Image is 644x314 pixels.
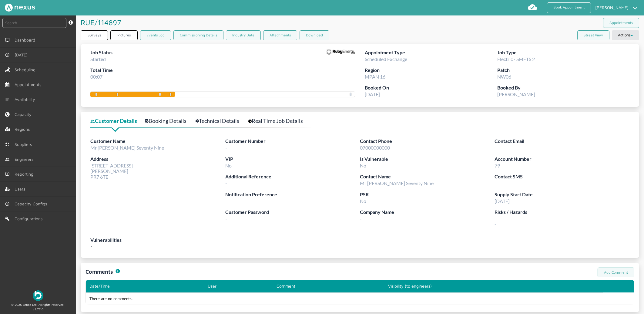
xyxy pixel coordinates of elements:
[140,30,171,40] a: Events Log
[225,191,360,198] label: Notification Preference
[225,208,360,216] label: Customer Password
[90,49,113,56] label: Job Status
[15,97,38,102] span: Availability
[360,180,434,186] span: Mr [PERSON_NAME] Seventy Nine
[33,290,43,301] img: Beboc Logo
[365,49,497,56] label: Appointment Type
[5,201,10,206] img: md-time.svg
[226,30,261,40] a: Industry Data
[612,30,639,40] button: Actions
[5,127,10,132] img: regions.left-menu.svg
[15,52,30,57] span: [DATE]
[110,30,138,40] a: Pictures
[90,66,113,74] label: Total Time
[90,145,164,150] span: Mr [PERSON_NAME] Seventy Nine
[225,163,232,168] span: No
[5,216,10,221] img: md-build.svg
[225,173,360,181] label: Additional Reference
[497,91,535,97] span: [PERSON_NAME]
[495,216,629,227] span: -
[90,74,102,79] span: 00:07
[15,127,32,132] span: Regions
[365,66,497,74] label: Region
[90,236,629,253] div: -
[225,155,360,163] label: VIP
[15,112,34,117] span: Capacity
[90,163,133,180] span: [STREET_ADDRESS] [PERSON_NAME] PR7 6TE
[263,30,297,40] a: Attachments
[5,67,10,72] img: scheduling-left-menu.svg
[5,52,10,57] img: md-time.svg
[225,216,227,221] span: -
[5,142,10,147] img: md-contract.svg
[5,172,10,177] img: md-book.svg
[86,292,603,305] td: There are no comments.
[5,38,10,42] img: md-desktop.svg
[90,236,629,244] label: Vulnerabilities
[497,84,630,92] label: Booked By
[495,163,500,168] span: 79
[5,157,10,162] img: md-people.svg
[360,216,362,221] span: -
[497,66,630,74] label: Patch
[495,208,629,216] label: Risks / Hazards
[360,145,390,150] span: 07000000000
[5,97,10,102] img: md-list.svg
[145,116,193,125] a: Booking Details
[86,280,204,292] th: Date/Time
[86,268,113,276] h1: Comments
[225,137,360,145] label: Customer Number
[81,30,108,40] a: Surveys
[497,74,511,79] span: NW06
[365,91,380,97] span: [DATE]
[81,15,123,29] h1: RUE/114897 ️️️
[90,155,225,163] label: Address
[603,18,639,28] a: Appointments
[360,155,495,163] label: Is Vulnerable
[196,116,246,125] a: Technical Details
[15,38,38,42] span: Dashboard
[204,280,273,292] th: User
[360,173,495,181] label: Contact Name
[495,137,629,145] label: Contact Email
[360,198,366,204] span: No
[15,142,34,147] span: Suppliers
[15,82,44,87] span: Appointments
[497,56,535,62] span: Electric - SMETS 2
[15,67,38,72] span: Scheduling
[528,2,537,12] img: md-cloud-done.svg
[90,56,106,62] span: Started
[547,2,591,13] a: Book Appointment
[5,187,10,191] img: user-left-menu.svg
[497,49,630,56] label: Job Type
[15,187,28,191] span: Users
[173,30,223,40] a: Commissioning Details
[360,137,495,145] label: Contact Phone
[248,116,310,125] a: Real Time Job Details
[225,180,227,186] span: -
[15,201,49,206] span: Capacity Configs
[15,157,36,162] span: Engineers
[90,137,225,145] label: Customer Name
[273,280,384,292] th: Comment
[360,208,495,216] label: Company Name
[598,268,634,278] a: Add Comment
[2,18,66,28] input: Search by: Ref, PostCode, MPAN, MPRN, Account, Customer
[495,198,510,204] span: [DATE]
[495,155,629,163] label: Account Number
[577,30,609,40] button: Street View
[365,84,497,92] label: Booked On
[360,163,366,168] span: No
[5,82,10,87] img: appointments-left-menu.svg
[495,173,629,181] label: Contact SMS
[300,30,329,40] button: Download
[495,191,629,198] label: Supply Start Date
[90,116,144,125] a: Customer Details
[384,280,603,292] th: Visibility (to engineers)
[360,191,495,198] label: PSR
[5,112,10,117] img: capacity-left-menu.svg
[5,4,35,12] img: Nexus
[326,49,355,55] img: Supplier Logo
[365,56,407,62] span: Scheduled Exchange
[225,145,227,150] span: -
